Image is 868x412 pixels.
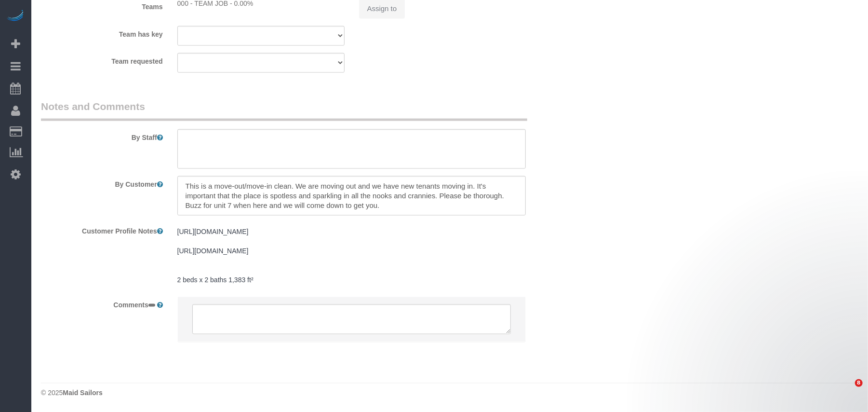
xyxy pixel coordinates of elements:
iframe: Intercom live chat [835,379,858,402]
iframe: Intercom notifications message [675,314,868,386]
img: Automaid Logo [6,10,25,23]
span: 8 [855,379,863,387]
label: Comments [34,297,170,310]
label: Customer Profile Notes [34,223,170,236]
label: By Staff [34,129,170,142]
legend: Notes and Comments [41,99,527,121]
label: Team requested [34,53,170,66]
pre: [URL][DOMAIN_NAME] [URL][DOMAIN_NAME] 2 beds x 2 baths 1,383 ft² [177,227,526,285]
div: © 2025 [41,388,858,398]
label: Team has key [34,26,170,39]
label: By Customer [34,176,170,189]
strong: Maid Sailors [63,389,102,397]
